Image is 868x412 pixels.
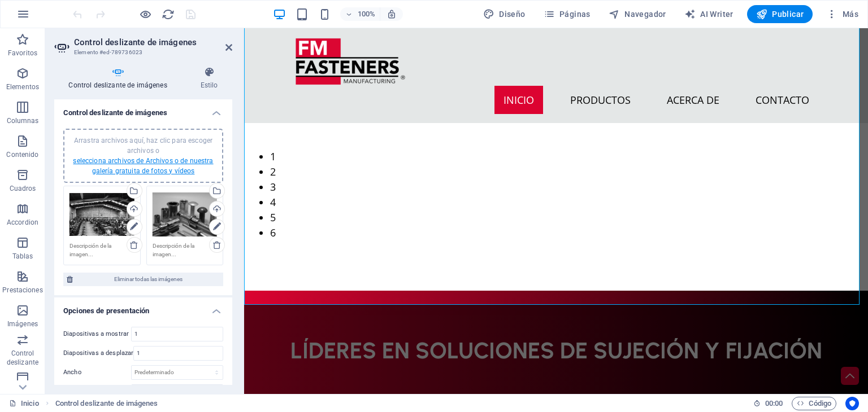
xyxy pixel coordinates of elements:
span: : [773,399,775,407]
p: Tablas [12,252,33,261]
a: Haz clic para cancelar la selección y doble clic para abrir páginas [9,397,39,410]
span: Publicar [756,8,804,20]
span: Navegador [609,8,666,20]
h4: Control deslizante de imágenes [54,67,186,90]
span: Páginas [544,8,591,20]
div: BN_DIVERSO_REMACHE3-TPT-seV3WlAMz-8aNECfEQ.png [153,192,218,237]
label: Ancho [63,369,131,375]
p: Elementos [6,82,39,91]
button: Páginas [539,5,595,23]
button: Más [822,5,863,23]
button: reload [161,7,175,21]
button: Diseño [479,5,530,23]
p: Cuadros [10,184,36,193]
label: Diapositivas a mostrar [63,331,131,337]
h6: 100% [357,7,375,21]
span: Más [826,8,858,20]
button: Haz clic para salir del modo de previsualización y seguir editando [138,7,152,21]
span: AI Writer [684,8,734,20]
button: Navegador [604,5,671,23]
h4: Opciones de presentación [54,297,232,318]
p: Imágenes [7,319,38,328]
button: 100% [340,7,380,21]
span: Eliminar todas las imágenes [76,273,220,286]
h6: Tiempo de la sesión [753,397,783,410]
p: Contenido [6,150,38,159]
button: Eliminar todas las imágenes [63,273,223,286]
span: Arrastra archivos aquí, haz clic para escoger archivos o [73,137,213,175]
p: Favoritos [8,49,37,58]
h2: Control deslizante de imágenes [74,37,232,47]
p: Prestaciones [2,286,42,295]
button: Publicar [747,5,813,23]
span: 00 00 [765,397,783,410]
span: Código [797,397,831,410]
h4: Estilo [186,67,232,90]
h4: Control deslizante de imágenes [54,99,232,120]
button: Usercentrics [845,397,859,410]
h3: Elemento #ed-789736023 [74,47,210,58]
p: Accordion [7,218,38,227]
nav: breadcrumb [55,397,158,410]
div: PLANTA_V2-4jkRX21NV0CdSQyE3lUcgA.png [70,192,134,237]
button: AI Writer [680,5,738,23]
a: selecciona archivos de Archivos o de nuestra galería gratuita de fotos y vídeos [73,157,213,175]
i: Al redimensionar, ajustar el nivel de zoom automáticamente para ajustarse al dispositivo elegido. [387,9,397,19]
button: Código [792,397,836,410]
div: Diseño (Ctrl+Alt+Y) [479,5,530,23]
i: Volver a cargar página [162,8,175,21]
span: Diseño [483,8,526,20]
p: Columnas [7,116,39,125]
label: Diapositivas a desplazar [63,350,133,356]
span: Haz clic para seleccionar y doble clic para editar [55,397,158,410]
